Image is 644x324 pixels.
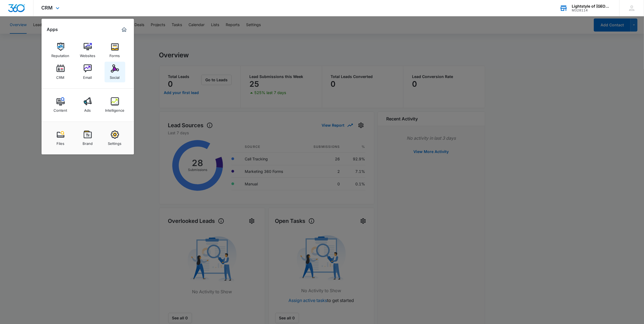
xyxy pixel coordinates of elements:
[50,128,71,148] a: Files
[120,25,128,34] a: Marketing 360® Dashboard
[77,128,98,148] a: Brand
[77,95,98,115] a: Ads
[105,95,125,115] a: Intelligence
[110,51,120,58] div: Forms
[83,139,93,146] div: Brand
[50,62,71,82] a: CRM
[108,139,122,146] div: Settings
[56,139,64,146] div: Files
[572,8,611,12] div: account id
[572,4,611,8] div: account name
[47,27,58,32] h2: Apps
[54,105,67,113] div: Content
[105,128,125,148] a: Settings
[42,5,53,11] span: CRM
[50,95,71,115] a: Content
[50,40,71,61] a: Reputation
[52,51,70,58] div: Reputation
[80,51,95,58] div: Websites
[83,73,92,80] div: Email
[105,40,125,61] a: Forms
[56,73,65,80] div: CRM
[84,105,91,113] div: Ads
[105,105,124,113] div: Intelligence
[77,62,98,82] a: Email
[105,62,125,82] a: Social
[110,73,120,80] div: Social
[77,40,98,61] a: Websites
